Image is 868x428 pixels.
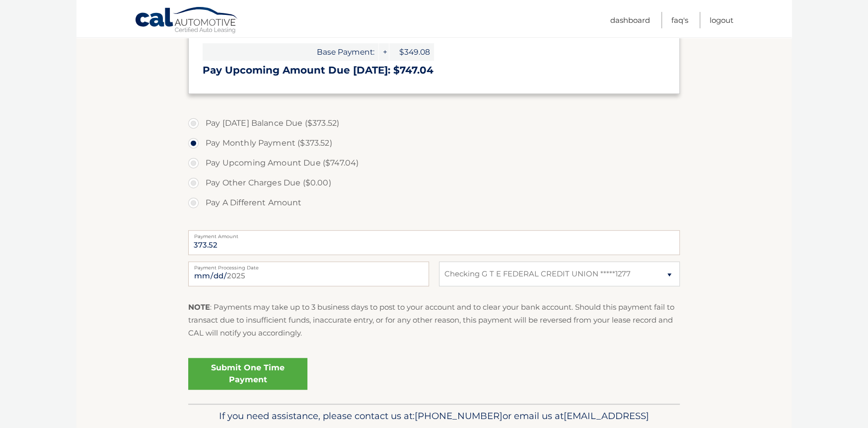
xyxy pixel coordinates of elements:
[188,301,680,340] p: : Payments may take up to 3 business days to post to your account and to clear your bank account....
[610,12,650,28] a: Dashboard
[188,193,680,213] label: Pay A Different Amount
[203,43,378,61] span: Base Payment:
[188,261,429,269] label: Payment Processing Date
[188,358,307,390] a: Submit One Time Payment
[188,133,680,153] label: Pay Monthly Payment ($373.52)
[188,261,429,286] input: Payment Date
[188,230,680,255] input: Payment Amount
[188,302,210,312] strong: NOTE
[188,113,680,133] label: Pay [DATE] Balance Due ($373.52)
[710,12,733,28] a: Logout
[135,6,239,35] a: Cal Automotive
[389,43,434,61] span: $349.08
[415,410,503,422] span: [PHONE_NUMBER]
[188,230,680,238] label: Payment Amount
[188,153,680,173] label: Pay Upcoming Amount Due ($747.04)
[188,173,680,193] label: Pay Other Charges Due ($0.00)
[203,64,665,77] h3: Pay Upcoming Amount Due [DATE]: $747.04
[379,43,389,61] span: +
[671,12,688,28] a: FAQ's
